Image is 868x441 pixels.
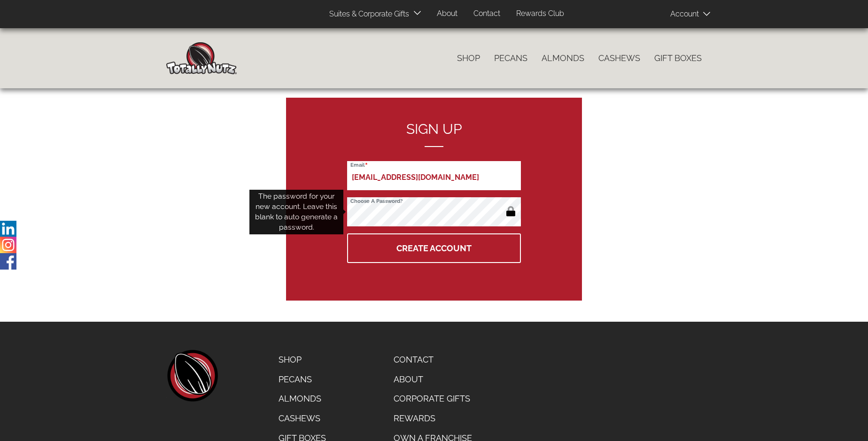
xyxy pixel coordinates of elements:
a: Pecans [487,48,535,68]
a: Contact [387,350,479,370]
h2: Sign up [347,121,521,147]
div: The password for your new account. Leave this blank to auto generate a password. [249,190,343,234]
a: Almonds [271,389,333,409]
a: Gift Boxes [647,48,709,68]
a: About [387,370,479,389]
a: home [166,350,218,402]
a: Pecans [271,370,333,389]
a: Suites & Corporate Gifts [322,5,412,23]
a: Cashews [591,48,647,68]
button: Create Account [347,233,521,263]
input: Email [347,161,521,190]
a: Corporate Gifts [387,389,479,409]
a: Shop [450,48,487,68]
a: About [430,5,465,23]
a: Cashews [271,409,333,428]
img: Home [166,42,237,74]
a: Rewards [387,409,479,428]
a: Contact [466,5,507,23]
a: Rewards Club [509,5,571,23]
a: Almonds [535,48,591,68]
a: Shop [271,350,333,370]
